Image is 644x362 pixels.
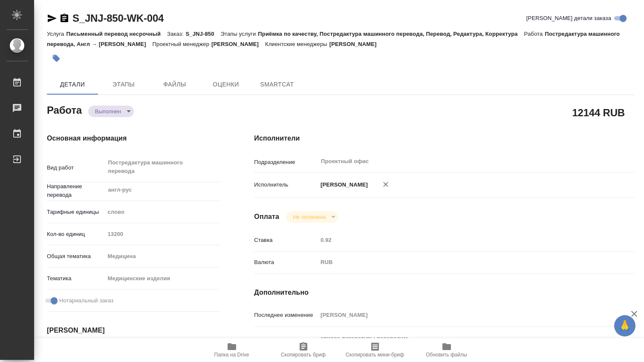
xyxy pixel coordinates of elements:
h2: 12144 RUB [572,105,625,120]
span: Детали [52,79,93,90]
h4: Оплата [254,212,279,222]
div: Выполнен [88,106,134,117]
p: Письменный перевод несрочный [66,31,167,37]
span: Скопировать бриф [281,352,326,358]
div: RUB [318,255,603,270]
button: Скопировать ссылку [59,13,69,23]
p: Клиентские менеджеры [265,41,329,47]
p: Последнее изменение [254,311,318,319]
h4: Основная информация [47,133,220,144]
p: Подразделение [254,158,318,167]
button: Обновить файлы [411,338,482,362]
p: Направление перевода [47,182,104,199]
p: Услуга [47,31,66,37]
span: [PERSON_NAME] детали заказа [526,14,611,23]
button: Выполнен [92,108,124,115]
p: Общая тематика [47,252,104,261]
p: Тарифные единицы [47,208,104,216]
button: Скопировать ссылку для ЯМессенджера [47,13,57,23]
p: [PERSON_NAME] [329,41,383,47]
input: Пустое поле [318,309,603,321]
p: Исполнитель [254,181,318,189]
textarea: список литературы переводим под нот [318,331,603,354]
p: [PERSON_NAME] [211,41,265,47]
h4: [PERSON_NAME] [47,325,220,336]
span: Папка на Drive [214,352,249,358]
h4: Исполнители [254,133,635,144]
button: Удалить исполнителя [376,175,395,194]
h4: Дополнительно [254,287,635,298]
input: Пустое поле [104,228,220,240]
span: Файлы [154,79,195,90]
span: Этапы [103,79,144,90]
span: 🙏 [618,317,632,335]
p: Приёмка по качеству, Постредактура машинного перевода, Перевод, Редактура, Корректура [258,31,524,37]
button: Не оплачена [290,213,328,221]
p: S_JNJ-850 [185,31,220,37]
p: Заказ: [167,31,185,37]
p: Работа [524,31,545,37]
button: 🙏 [614,315,635,336]
button: Скопировать бриф [268,338,339,362]
span: SmartCat [257,79,297,90]
p: [PERSON_NAME] [318,181,368,189]
button: Скопировать мини-бриф [339,338,411,362]
p: Вид работ [47,164,104,172]
button: Папка на Drive [196,338,268,362]
p: Проектный менеджер [153,41,211,47]
div: Медицинские изделия [104,271,220,286]
p: Валюта [254,258,318,267]
span: Обновить файлы [426,352,467,358]
div: Медицина [104,249,220,264]
a: S_JNJ-850-WK-004 [72,12,164,24]
span: Скопировать мини-бриф [346,352,404,358]
p: Тематика [47,274,104,283]
span: Оценки [205,79,246,90]
input: Пустое поле [318,234,603,246]
button: Добавить тэг [47,49,66,68]
p: Кол-во единиц [47,230,104,238]
p: Этапы услуги [221,31,258,37]
div: слово [104,205,220,219]
span: Нотариальный заказ [59,296,113,305]
p: Ставка [254,236,318,244]
div: Выполнен [286,211,338,223]
h2: Работа [47,102,82,117]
